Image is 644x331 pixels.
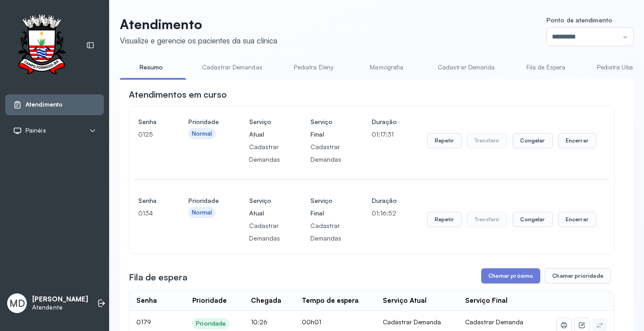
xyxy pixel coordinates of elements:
[13,100,96,109] a: Atendimento
[25,127,46,134] span: Painéis
[120,60,182,75] a: Resumo
[427,212,462,227] button: Repetir
[310,219,341,245] p: Cadastrar Demandas
[138,116,158,128] h4: Senha
[192,297,227,305] div: Prioridade
[136,297,157,305] div: Senha
[515,60,577,75] a: Fila de Espera
[558,133,596,148] button: Encerrar
[372,128,397,141] p: 01:17:31
[302,318,321,326] span: 00h01
[429,60,504,75] a: Cadastrar Demanda
[249,141,280,166] p: Cadastrar Demandas
[188,116,219,128] h4: Prioridade
[372,116,397,128] h4: Duração
[467,212,508,227] button: Transferir
[192,130,212,138] div: Normal
[32,295,88,304] p: [PERSON_NAME]
[310,194,341,219] h4: Serviço Final
[193,60,271,75] a: Cadastrar Demandas
[120,16,277,32] p: Atendimento
[427,133,462,148] button: Repetir
[310,116,341,141] h4: Serviço Final
[465,297,508,305] div: Serviço Final
[372,207,397,219] p: 01:16:52
[558,212,596,227] button: Encerrar
[383,297,427,305] div: Serviço Atual
[249,194,280,219] h4: Serviço Atual
[192,209,212,216] div: Normal
[9,14,74,77] img: Logotipo do estabelecimento
[545,268,611,284] button: Chamar prioridade
[481,268,540,284] button: Chamar próximo
[251,297,281,305] div: Chegada
[547,16,612,24] span: Ponto de atendimento
[310,141,341,166] p: Cadastrar Demandas
[513,133,552,148] button: Congelar
[32,304,88,311] p: Atendente
[120,36,277,45] div: Visualize e gerencie os pacientes da sua clínica
[136,318,151,326] span: 0179
[282,60,345,75] a: Pediatra Eleny
[372,194,397,207] h4: Duração
[138,128,158,141] p: 0125
[513,212,552,227] button: Congelar
[383,318,451,326] div: Cadastrar Demanda
[251,318,267,326] span: 10:26
[188,194,219,207] h4: Prioridade
[465,318,523,326] span: Cadastrar Demanda
[467,133,508,148] button: Transferir
[249,116,280,141] h4: Serviço Atual
[129,88,227,101] h3: Atendimentos em curso
[196,320,226,327] div: Prioridade
[302,297,359,305] div: Tempo de espera
[138,194,158,207] h4: Senha
[249,219,280,245] p: Cadastrar Demandas
[356,60,418,75] a: Mamografia
[129,271,187,284] h3: Fila de espera
[25,101,63,108] span: Atendimento
[138,207,158,219] p: 0134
